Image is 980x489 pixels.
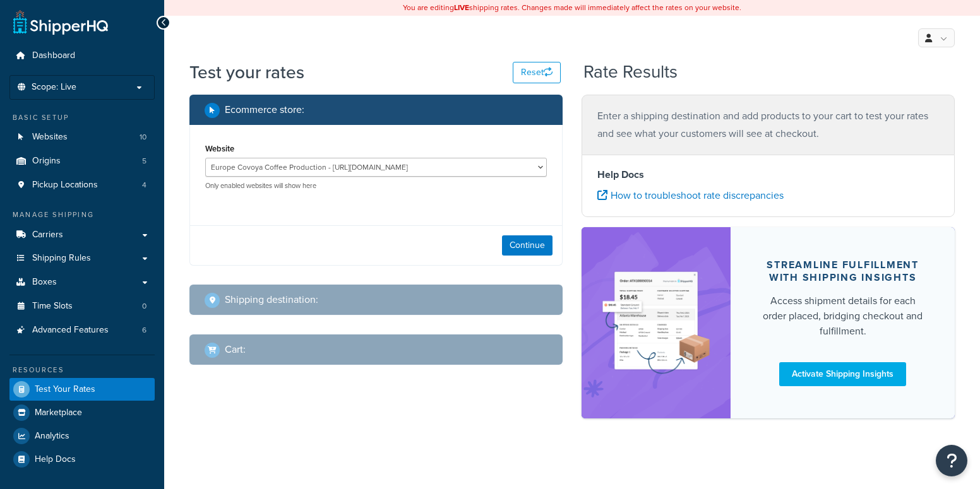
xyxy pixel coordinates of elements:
div: Basic Setup [9,112,155,123]
li: Origins [9,150,155,173]
h2: Ecommerce store : [225,104,304,115]
span: Boxes [32,277,57,288]
button: Reset [513,62,561,83]
a: Test Your Rates [9,378,155,401]
a: Pickup Locations4 [9,174,155,197]
li: Websites [9,126,155,149]
a: Time Slots0 [9,295,155,318]
span: Origins [32,156,61,167]
span: Dashboard [32,50,75,61]
span: Scope: Live [32,82,76,93]
a: Origins5 [9,150,155,173]
span: Time Slots [32,301,73,312]
a: Dashboard [9,44,155,68]
span: Analytics [35,431,69,442]
p: Only enabled websites will show here [205,181,547,191]
a: How to troubleshoot rate discrepancies [597,188,784,203]
span: Help Docs [35,454,76,465]
h1: Test your rates [189,60,304,85]
span: Test Your Rates [35,384,95,395]
a: Analytics [9,425,155,447]
span: 6 [142,325,146,336]
button: Continue [502,235,553,256]
span: 5 [142,156,146,167]
b: LIVE [454,2,469,13]
p: Enter a shipping destination and add products to your cart to test your rates and see what your c... [597,107,939,143]
a: Activate Shipping Insights [779,362,906,386]
a: Boxes [9,271,155,294]
span: Advanced Features [32,325,109,336]
h2: Cart : [225,344,246,355]
li: Time Slots [9,295,155,318]
button: Open Resource Center [936,445,967,476]
div: Manage Shipping [9,209,155,220]
span: Marketplace [35,408,82,418]
h2: Shipping destination : [225,294,318,305]
h2: Rate Results [583,62,678,82]
span: Pickup Locations [32,180,98,191]
a: Shipping Rules [9,247,155,270]
span: 4 [142,180,146,191]
li: Advanced Features [9,319,155,342]
label: Website [205,144,234,153]
h4: Help Docs [597,167,939,182]
span: Shipping Rules [32,253,91,264]
a: Marketplace [9,401,155,424]
a: Carriers [9,223,155,247]
span: Carriers [32,230,63,240]
span: Websites [32,132,68,143]
li: Pickup Locations [9,174,155,197]
a: Websites10 [9,126,155,149]
img: feature-image-si-e24932ea9b9fcd0ff835db86be1ff8d589347e8876e1638d903ea230a36726be.png [601,246,712,399]
div: Access shipment details for each order placed, bridging checkout and fulfillment. [761,293,924,339]
span: 10 [140,132,146,143]
div: Streamline Fulfillment with Shipping Insights [761,259,924,284]
div: Resources [9,365,155,375]
a: Advanced Features6 [9,319,155,342]
a: Help Docs [9,448,155,471]
span: 0 [142,301,146,312]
